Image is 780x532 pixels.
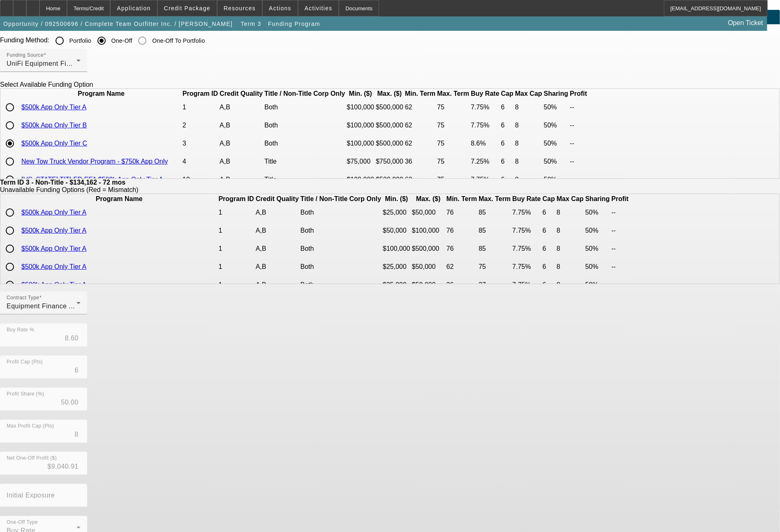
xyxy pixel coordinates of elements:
[182,90,218,98] th: Program ID
[88,186,136,193] span: Red = Mismatch
[3,21,233,27] span: Opportunity / 092500696 / Complete Team Outfitter Inc. / [PERSON_NAME]
[7,423,54,429] mat-label: Max Profit Cap (Pts)
[725,16,766,30] a: Open Ticket
[556,222,584,239] td: 8
[585,222,611,239] td: 50%
[300,204,348,221] td: Both
[512,240,541,257] td: 7.75%
[515,135,543,152] td: 8
[375,135,404,152] td: $500,000
[268,21,320,27] span: Funding Program
[446,195,477,203] th: Min. Term
[241,21,261,27] span: Term 3
[412,258,445,275] td: $50,000
[218,195,255,203] th: Program ID
[349,195,382,203] th: Corp Only
[501,117,514,134] td: 6
[182,117,218,134] td: 2
[556,195,584,203] th: Max Cap
[405,99,436,116] td: 62
[446,240,477,257] td: 76
[569,99,588,116] td: --
[7,295,39,301] mat-label: Contract Type
[501,99,514,116] td: 6
[224,5,256,12] span: Resources
[446,276,477,294] td: 36
[7,391,44,397] mat-label: Profit Share (%)
[264,117,312,134] td: Both
[182,171,218,188] td: 10
[300,258,348,275] td: Both
[501,153,514,170] td: 6
[21,263,86,270] a: $500k App Only Tier A
[412,222,445,239] td: $100,000
[219,171,263,188] td: A,B
[512,276,541,294] td: 7.75%
[111,0,157,16] button: Application
[110,37,132,45] label: One-Off
[585,204,611,221] td: 50%
[542,276,555,294] td: 6
[255,195,299,203] th: Credit Quality
[218,204,255,221] td: 1
[21,104,86,111] a: $500k App Only Tier A
[512,195,541,203] th: Buy Rate
[556,276,584,294] td: 8
[611,195,629,203] th: Profit
[437,135,470,152] td: 75
[182,153,218,170] td: 4
[478,204,511,221] td: 85
[544,135,569,152] td: 50%
[544,153,569,170] td: 50%
[544,117,569,134] td: 50%
[556,204,584,221] td: 8
[569,117,588,134] td: --
[446,204,477,221] td: 76
[375,171,404,188] td: $500,000
[255,204,299,221] td: A,B
[7,60,101,67] span: UniFi Equipment Finance, Inc.
[382,195,411,203] th: Min. ($)
[219,90,263,98] th: Credit Quality
[7,53,44,58] mat-label: Funding Source
[375,117,404,134] td: $500,000
[478,195,511,203] th: Max. Term
[405,153,436,170] td: 36
[585,195,611,203] th: Sharing
[219,153,263,170] td: A,B
[346,153,375,170] td: $75,000
[512,258,541,275] td: 7.75%
[382,258,411,275] td: $25,000
[501,171,514,188] td: 6
[437,90,470,98] th: Max. Term
[218,276,255,294] td: 1
[437,117,470,134] td: 75
[68,37,92,45] label: Portfolio
[219,135,263,152] td: A,B
[437,171,470,188] td: 75
[164,5,211,12] span: Credit Package
[255,222,299,239] td: A,B
[412,195,445,203] th: Max. ($)
[375,153,404,170] td: $750,000
[544,171,569,188] td: 50%
[478,258,511,275] td: 75
[585,240,611,257] td: 50%
[412,276,445,294] td: $50,000
[542,258,555,275] td: 6
[569,171,588,188] td: --
[470,153,500,170] td: 7.25%
[21,281,86,288] a: $500k App Only Tier A
[182,99,218,116] td: 1
[515,117,543,134] td: 8
[512,204,541,221] td: 7.75%
[264,153,312,170] td: Title
[300,222,348,239] td: Both
[515,90,543,98] th: Max Cap
[21,227,86,234] a: $500k App Only Tier A
[182,135,218,152] td: 3
[569,90,588,98] th: Profit
[266,16,322,31] button: Funding Program
[21,90,181,98] th: Program Name
[21,140,87,147] a: $500k App Only Tier C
